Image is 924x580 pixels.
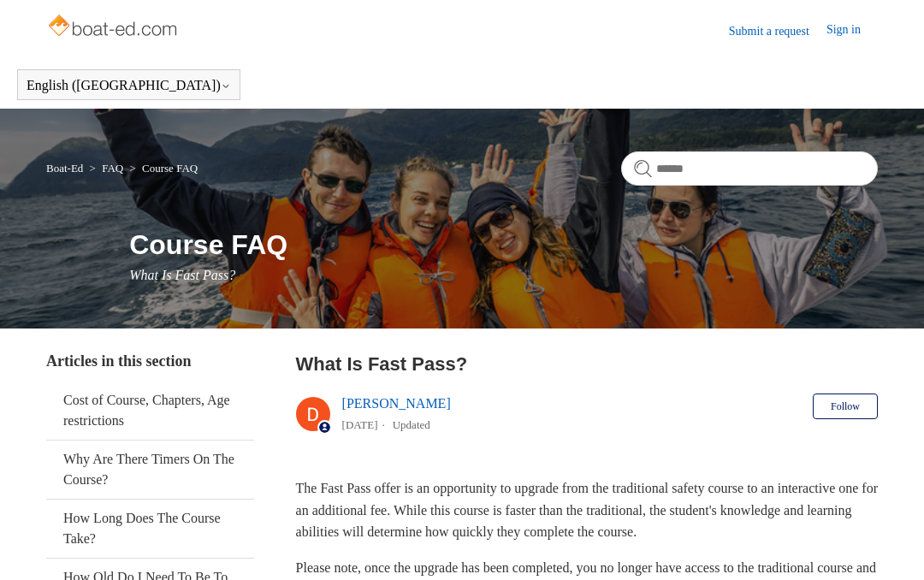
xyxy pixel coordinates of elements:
[102,162,123,175] a: FAQ
[342,418,378,431] time: 03/21/2024, 11:25
[129,224,878,265] h1: Course FAQ
[129,268,235,282] span: What Is Fast Pass?
[729,22,826,40] a: Submit a request
[126,162,198,175] li: Course FAQ
[46,10,182,44] img: Boat-Ed Help Center home page
[46,441,254,499] a: Why Are There Timers On The Course?
[46,382,254,440] a: Cost of Course, Chapters, Age restrictions
[46,162,83,175] a: Boat-Ed
[621,151,878,186] input: Search
[296,350,878,378] h2: What Is Fast Pass?
[27,78,231,93] button: English ([GEOGRAPHIC_DATA])
[393,418,430,431] li: Updated
[86,162,127,175] li: FAQ
[46,500,254,558] a: How Long Does The Course Take?
[826,21,878,41] a: Sign in
[46,162,86,175] li: Boat-Ed
[813,394,878,419] button: Follow Article
[142,162,198,175] a: Course FAQ
[296,481,878,539] span: The Fast Pass offer is an opportunity to upgrade from the traditional safety course to an interac...
[46,352,191,370] span: Articles in this section
[342,396,451,411] a: [PERSON_NAME]
[867,523,911,567] div: Live chat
